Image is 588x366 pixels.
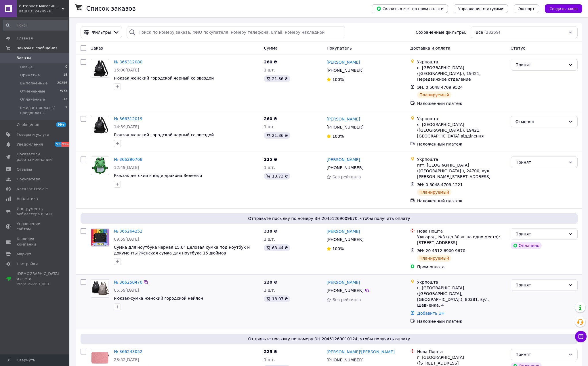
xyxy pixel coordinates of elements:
span: Сообщения [17,122,39,127]
span: Рюкзак женский городской черный со звездой [114,133,214,137]
span: Оплаченные [20,97,45,102]
a: [PERSON_NAME]'[PERSON_NAME] [327,349,394,355]
span: ожидает оплаты/предоплаты [20,105,65,116]
div: 63.44 ₴ [264,244,290,251]
a: № 366312019 [114,116,142,121]
span: 1 шт. [264,124,275,129]
a: Фото товару [91,156,109,175]
div: Укрпошта [417,279,506,285]
span: Заказы и сообщения [17,46,58,51]
span: Новые [20,65,33,70]
span: 14:59[DATE] [114,124,139,129]
button: Скачать отчет по пром-оплате [372,4,448,13]
div: с. [GEOGRAPHIC_DATA] ([GEOGRAPHIC_DATA].), 19421, Передвижное отделение [417,65,506,82]
img: Фото товару [91,352,109,365]
span: 1 шт. [264,165,275,170]
span: [PHONE_NUMBER] [327,68,363,73]
img: Фото товару [92,157,108,175]
span: Каталог ProSale [17,186,48,192]
a: Рюкзак женский городской черный со звездой [114,76,214,80]
span: [PHONE_NUMBER] [327,288,363,293]
span: Сумка для ноутбука черная 15.6" Деловая сумка под ноутбук и документы Женская сумка для ноутбука ... [114,245,250,255]
a: Фото товару [91,116,109,134]
span: Аналитика [17,196,38,201]
a: № 366290768 [114,157,142,162]
span: 2 [65,105,67,116]
span: Статус [511,46,525,50]
a: [PERSON_NAME] [327,280,360,285]
div: Планируемый [417,255,451,262]
div: Укрпошта [417,156,506,162]
span: (28259) [484,30,500,35]
a: № 366250470 [114,280,142,284]
img: Фото товару [91,60,109,77]
div: Принят [516,231,566,237]
span: ЭН: 20 4512 6900 9670 [417,248,465,253]
div: г. [GEOGRAPHIC_DATA] ([STREET_ADDRESS] [417,354,506,366]
div: г. [GEOGRAPHIC_DATA] ([GEOGRAPHIC_DATA], [GEOGRAPHIC_DATA].), 80381, вул. Шевченка, 4 [417,285,506,308]
button: Управление статусами [454,4,508,13]
div: Ужгород, №3 (до 30 кг на одно место): [STREET_ADDRESS] [417,234,506,246]
div: пгт. [GEOGRAPHIC_DATA] ([GEOGRAPHIC_DATA].), 24700, вул. [PERSON_NAME][STREET_ADDRESS] [417,162,506,180]
span: Покупатели [17,177,40,182]
div: Принят [516,159,566,165]
span: Главная [17,36,33,41]
span: Сумма [264,46,278,50]
div: Планируемый [417,91,451,98]
div: Наложенный платеж [417,141,506,147]
div: Планируемый [417,189,451,196]
a: Фото товару [91,59,109,78]
span: 0 [65,65,67,70]
span: 100% [332,134,344,139]
div: Наложенный платеж [417,198,506,204]
span: Показатели работы компании [17,152,53,162]
div: Принят [516,351,566,358]
a: № 366264252 [114,229,142,233]
span: Интернет-магазин "Букин" [19,3,62,9]
span: [PHONE_NUMBER] [327,125,363,129]
span: 99+ [56,122,66,127]
span: [PHONE_NUMBER] [327,165,363,170]
div: 13.73 ₴ [264,173,290,180]
span: 225 ₴ [264,157,277,162]
span: 05:59[DATE] [114,288,139,293]
span: Управление сайтом [17,221,53,232]
span: 260 ₴ [264,60,277,64]
div: с. [GEOGRAPHIC_DATA] ([GEOGRAPHIC_DATA].), 19421, [GEOGRAPHIC_DATA] відділення [417,122,506,139]
span: [PHONE_NUMBER] [327,237,363,242]
div: Укрпошта [417,59,506,65]
span: Маркет [17,252,31,257]
span: Фильтры [92,29,111,35]
span: Скачать отчет по пром-оплате [376,6,443,11]
a: № 366243052 [114,349,142,354]
span: ЭН: 0 5048 4709 9524 [417,85,463,90]
a: Добавить ЭН [417,311,444,316]
button: Экспорт [514,4,539,13]
span: 1 шт. [264,357,275,362]
span: [PHONE_NUMBER] [327,358,363,362]
div: Принят [516,62,566,68]
div: 21.36 ₴ [264,132,290,139]
span: ЭН: 0 5048 4709 1221 [417,182,463,187]
button: Создать заказ [545,4,582,13]
div: 21.36 ₴ [264,75,290,82]
span: Доставка и оплата [410,46,450,50]
span: 220 ₴ [264,280,277,284]
a: Рюкзак-сумка женский городской нейлон [114,296,203,301]
span: 330 ₴ [264,229,277,233]
div: Ваш ID: 2424978 [19,9,69,14]
span: Отмененные [20,89,45,94]
span: 7973 [59,89,67,94]
span: Инструменты вебмастера и SEO [17,206,53,217]
span: 1 шт. [264,237,275,242]
img: Фото товару [91,116,109,134]
a: Создать заказ [539,6,582,11]
div: Наложенный платеж [417,318,506,324]
a: № 366312080 [114,60,142,64]
span: Отзывы [17,167,32,172]
span: 55 [55,142,61,147]
div: Оплачено [511,242,542,249]
span: 100% [332,77,344,82]
span: Без рейтинга [332,175,361,179]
